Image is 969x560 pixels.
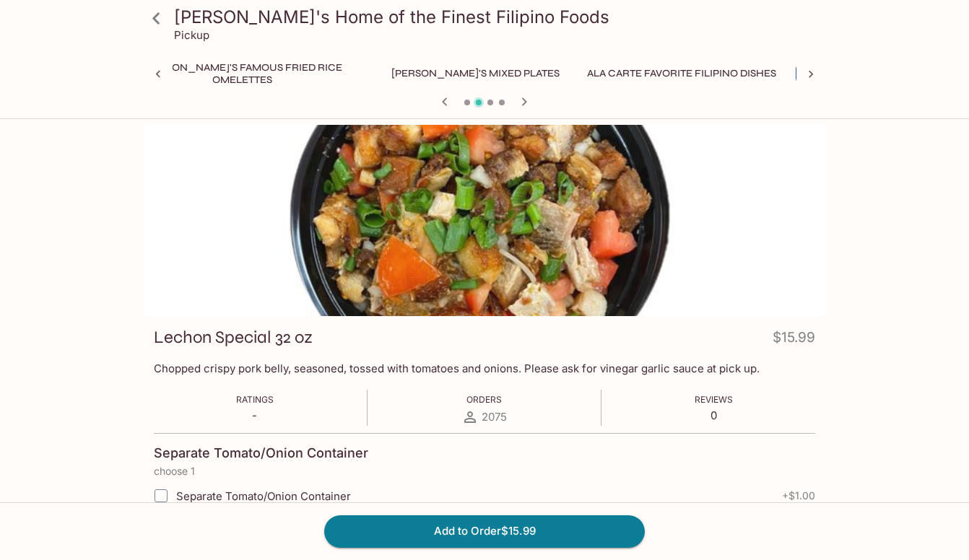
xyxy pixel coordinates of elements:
p: - [236,408,274,422]
button: Popular Fried Dishes [796,64,931,84]
button: [PERSON_NAME]'s Famous Fried Rice Omelettes [112,64,372,84]
span: Separate Tomato/Onion Container [176,489,351,503]
div: Lechon Special 32 oz [144,125,825,316]
p: choose 1 [154,465,815,477]
span: Ratings [236,394,274,405]
h4: $15.99 [773,326,815,354]
h4: Separate Tomato/Onion Container [154,445,368,461]
button: Add to Order$15.99 [324,515,645,547]
p: Pickup [174,28,209,42]
h3: [PERSON_NAME]'s Home of the Finest Filipino Foods [174,6,820,28]
p: Chopped crispy pork belly, seasoned, tossed with tomatoes and onions. Please ask for vinegar garl... [154,362,815,375]
span: Orders [466,394,502,405]
span: + $1.00 [782,490,815,502]
button: [PERSON_NAME]'s Mixed Plates [383,64,568,84]
h3: Lechon Special 32 oz [154,326,313,349]
button: Ala Carte Favorite Filipino Dishes [579,64,784,84]
span: Reviews [695,394,733,405]
p: 0 [695,408,733,422]
span: 2075 [482,410,507,424]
